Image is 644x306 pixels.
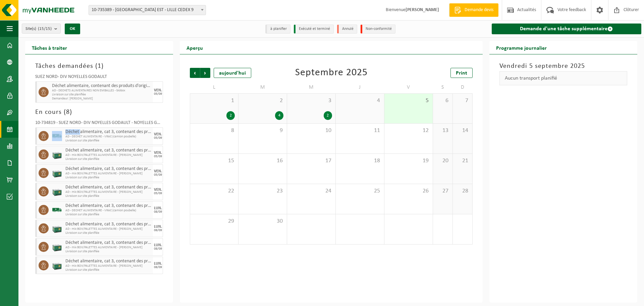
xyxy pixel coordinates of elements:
span: AD - mix BOX/PALETTES ALIMENTAIRE - [PERSON_NAME] [65,246,151,250]
div: 10-734819 - SUEZ NORD- DIV NOYELLES GODAULT - NOYELLES GODAULT [35,121,163,127]
span: Demandeur: [PERSON_NAME] [52,97,151,101]
img: PB-LB-0680-HPE-GN-01 [52,168,62,178]
img: PB-LB-0680-HPE-GN-01 [52,186,62,196]
span: Livraison sur site planifiée [65,268,151,272]
div: 05/09 [154,92,162,96]
div: aujourd'hui [214,68,251,78]
span: AD - mix BOX/PALETTES ALIMENTAIRE - [PERSON_NAME] [65,153,151,157]
div: 08/09 [154,210,162,214]
span: Livraison sur site planifiée [65,231,151,235]
span: Livraison sur site planifiée [65,176,151,180]
img: PB-LB-0680-HPE-GN-01 [52,149,62,160]
a: Demande devis [449,3,498,17]
span: 16 [242,157,283,165]
div: Aucun transport planifié [499,71,627,85]
span: 5 [388,97,429,104]
td: M [287,81,336,93]
td: M [238,81,287,93]
span: Déchet alimentaire, contenant des produits d'origine animale, non emballé, catégorie 3 [52,83,151,89]
div: 08/09 [154,229,162,232]
span: 12 [388,127,429,134]
h2: Tâches à traiter [25,41,74,54]
span: Livraison sur site planifiée [65,250,151,254]
span: 10-735389 - SUEZ RV NORD EST - LILLE CEDEX 9 [89,5,206,15]
img: PB-LB-0680-HPE-GN-01 [52,242,62,252]
span: Déchet alimentaire, cat 3, contenant des produits d'origine animale, emballage synthétique [65,203,151,209]
div: Septembre 2025 [295,68,368,78]
li: Annulé [337,25,357,34]
div: 08/09 [154,266,162,269]
span: AD - DECHET ALIMENTAIRE - VRAC (camion poubelle) [65,209,151,213]
button: OK [65,24,80,34]
img: BL-SO-LV [52,205,62,215]
span: 10-735389 - SUEZ RV NORD EST - LILLE CEDEX 9 [89,5,206,15]
div: VEN. [154,132,162,136]
div: 2 [324,111,332,120]
li: Non-conformité [361,25,395,34]
span: Suivant [200,68,210,78]
span: Demande devis [463,7,495,13]
td: J [336,81,384,93]
div: LUN. [154,262,162,266]
div: 05/09 [154,173,162,177]
count: (15/15) [38,27,52,31]
span: 17 [290,157,332,165]
div: VEN. [154,88,162,92]
span: Déchet alimentaire, cat 3, contenant des produits d'origine animale, emballage synthétique [65,240,151,246]
span: AD - mix BOX/PALETTES ALIMENTAIRE - [PERSON_NAME] [65,190,151,194]
span: 1 [194,97,235,104]
div: LUN. [154,206,162,210]
span: 23 [242,187,283,195]
span: 6 [436,97,449,104]
a: Demande d'une tâche supplémentaire [492,24,641,34]
span: 14 [456,127,469,134]
div: 2 [226,111,235,120]
td: L [190,81,238,93]
span: Déchet alimentaire, cat 3, contenant des produits d'origine animale, emballage synthétique [65,129,151,135]
span: 10 [290,127,332,134]
div: 05/09 [154,192,162,195]
img: PB-LB-0680-HPE-GN-01 [52,223,62,233]
span: 8 [66,109,70,116]
a: Print [450,68,473,78]
div: VEN. [154,169,162,173]
span: AD - mix BOX/PALETTES ALIMENTAIRE - [PERSON_NAME] [65,264,151,268]
span: 27 [436,187,449,195]
span: Livraison sur site planifiée [65,157,151,161]
span: 19 [388,157,429,165]
div: SUEZ NORD- DIV NOYELLES GODAULT [35,75,163,81]
span: 26 [388,187,429,195]
span: Précédent [190,68,200,78]
span: 7 [456,97,469,104]
span: AD - mix BOX/PALETTES ALIMENTAIRE - [PERSON_NAME] [65,227,151,231]
span: 28 [456,187,469,195]
span: AD - mix BOX/PALETTES ALIMENTAIRE - [PERSON_NAME] [65,172,151,176]
h2: Programme journalier [489,41,553,54]
span: Déchet alimentaire, cat 3, contenant des produits d'origine animale, emballage synthétique [65,259,151,264]
span: Livraison sur site planifiée [65,194,151,198]
div: 05/09 [154,155,162,158]
span: Livraison sur site planifiée [65,139,151,143]
div: 4 [275,111,283,120]
span: Site(s) [25,24,52,34]
span: 22 [194,187,235,195]
div: 05/09 [154,136,162,140]
span: AD - DECHETS ALIMENTAIRES NON EMBALLES - biobox [52,89,151,93]
span: 9 [242,127,283,134]
button: Site(s)(15/15) [22,24,61,34]
span: 13 [436,127,449,134]
span: 29 [194,218,235,225]
h2: Aperçu [180,41,210,54]
span: Print [456,71,467,76]
span: 21 [456,157,469,165]
span: Déchet alimentaire, cat 3, contenant des produits d'origine animale, emballage synthétique [65,185,151,190]
span: 2 [242,97,283,104]
img: BL-SO-LV [52,131,62,141]
span: AD - DECHET ALIMENTAIRE - VRAC (camion poubelle) [65,135,151,139]
span: 3 [290,97,332,104]
h3: En cours ( ) [35,107,163,117]
li: Exécuté et terminé [294,25,334,34]
span: 4 [339,97,381,104]
h3: Vendredi 5 septembre 2025 [499,61,627,71]
td: D [453,81,473,93]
